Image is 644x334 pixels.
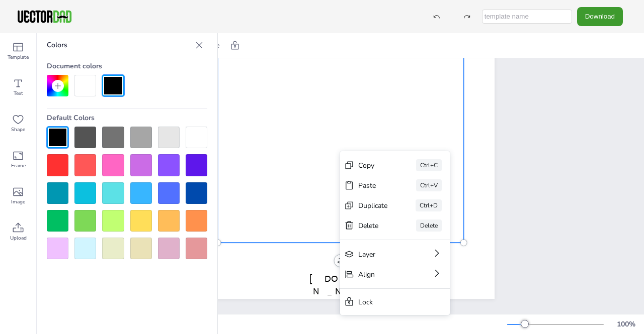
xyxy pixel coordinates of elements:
[47,57,207,75] div: Document colors
[358,250,404,259] div: Layer
[47,109,207,127] div: Default Colors
[358,221,388,231] div: Delete
[309,273,372,309] span: [DOMAIN_NAME]
[10,234,27,242] span: Upload
[482,10,572,24] input: template name
[8,53,29,61] span: Template
[577,7,623,26] button: Download
[358,201,387,210] div: Duplicate
[358,161,388,170] div: Copy
[358,181,388,190] div: Paste
[358,270,404,279] div: Align
[16,9,73,24] img: VectorDad-1.png
[11,198,25,206] span: Image
[416,219,442,232] div: Delete
[416,179,442,191] div: Ctrl+V
[47,33,191,57] p: Colors
[614,319,638,329] div: 100 %
[416,159,442,171] div: Ctrl+C
[11,126,25,134] span: Shape
[416,199,442,211] div: Ctrl+D
[11,162,26,170] span: Frame
[14,89,23,97] span: Text
[358,297,418,307] div: Lock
